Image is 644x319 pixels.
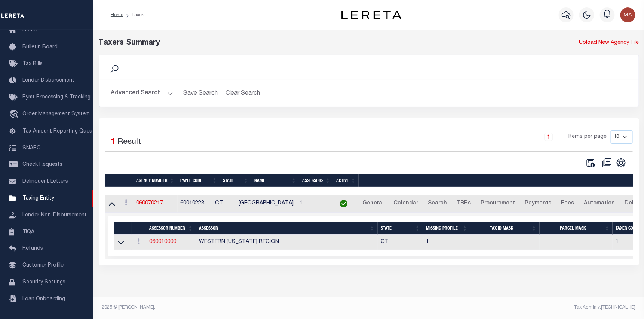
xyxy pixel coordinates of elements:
[22,297,65,302] span: Loan Onboarding
[423,235,470,250] td: 1
[9,110,21,119] i: travel_explore
[297,195,331,213] td: 1
[118,136,141,148] label: Result
[22,28,37,33] span: Home
[340,200,347,207] img: check-icon-green.svg
[236,195,297,213] td: [GEOGRAPHIC_DATA]
[22,162,62,167] span: Check Requests
[478,198,519,210] a: Procurement
[540,222,613,235] th: Parcel Mask: activate to sort column ascending
[581,198,619,210] a: Automation
[212,195,236,213] td: CT
[22,112,90,117] span: Order Management System
[22,145,41,151] span: SNAPQ
[251,174,299,187] th: Name: activate to sort column ascending
[22,179,68,184] span: Delinquent Letters
[178,195,212,213] td: 60010223
[196,235,378,250] td: WESTERN [US_STATE] REGION
[470,222,540,235] th: Tax ID Mask: activate to sort column ascending
[22,95,91,100] span: Pymt Processing & Tracking
[196,222,378,235] th: Assessor: activate to sort column ascending
[425,198,451,210] a: Search
[22,229,34,234] span: TIQA
[522,198,555,210] a: Payments
[22,246,43,251] span: Refunds
[22,61,43,67] span: Tax Bills
[558,198,578,210] a: Fees
[333,174,359,187] th: Active: activate to sort column ascending
[220,174,251,187] th: State: activate to sort column ascending
[111,86,173,101] button: Advanced Search
[123,12,146,18] li: Taxers
[22,45,58,50] span: Bulletin Board
[149,239,176,244] a: 060010000
[137,201,163,206] a: 060070217
[378,222,423,235] th: State: activate to sort column ascending
[22,78,74,83] span: Lender Disbursement
[378,235,423,250] td: CT
[22,263,64,268] span: Customer Profile
[374,304,636,311] div: Tax Admin v.[TECHNICAL_ID]
[22,196,54,201] span: Taxing Entity
[299,174,333,187] th: Assessors: activate to sort column ascending
[620,7,635,22] img: svg+xml;base64,PHN2ZyB4bWxucz0iaHR0cDovL3d3dy53My5vcmcvMjAwMC9zdmciIHBvaW50ZXItZXZlbnRzPSJub25lIi...
[359,198,387,210] a: General
[390,198,422,210] a: Calendar
[111,138,116,146] span: 1
[22,213,87,218] span: Lender Non-Disbursement
[99,37,501,49] div: Taxers Summary
[223,86,263,101] button: Clear Search
[423,222,470,235] th: Missing Profile: activate to sort column ascending
[341,11,401,19] img: logo-dark.svg
[545,133,553,141] a: 1
[569,133,607,141] span: Items per page
[111,13,123,17] a: Home
[22,280,65,285] span: Security Settings
[146,222,196,235] th: Assessor Number: activate to sort column ascending
[179,86,223,101] button: Save Search
[96,304,369,311] div: 2025 © [PERSON_NAME].
[454,198,475,210] a: TBRs
[177,174,220,187] th: Payee Code: activate to sort column ascending
[133,174,177,187] th: Agency Number: activate to sort column ascending
[22,129,95,134] span: Tax Amount Reporting Queue
[579,39,639,47] a: Upload New Agency File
